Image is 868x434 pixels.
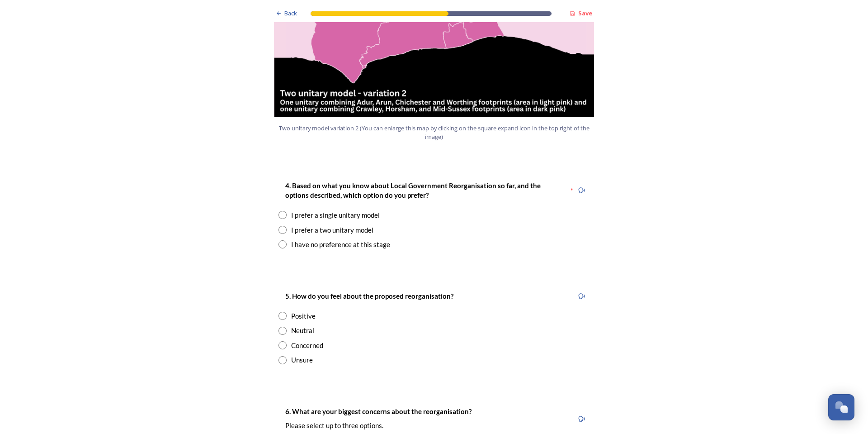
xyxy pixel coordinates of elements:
[291,239,390,250] div: I have no preference at this stage
[828,394,854,420] button: Open Chat
[291,311,316,321] div: Positive
[278,124,590,141] span: Two unitary model variation 2 (You can enlarge this map by clicking on the square expand icon in ...
[285,407,472,415] strong: 6. What are your biggest concerns about the reorganisation?
[285,421,472,430] p: Please select up to three options.
[285,292,453,300] strong: 5. How do you feel about the proposed reorganisation?
[285,181,542,199] strong: 4. Based on what you know about Local Government Reorganisation so far, and the options described...
[291,325,314,336] div: Neutral
[291,340,323,351] div: Concerned
[291,355,313,365] div: Unsure
[291,225,373,235] div: I prefer a two unitary model
[291,210,380,220] div: I prefer a single unitary model
[284,9,297,18] span: Back
[578,9,592,17] strong: Save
